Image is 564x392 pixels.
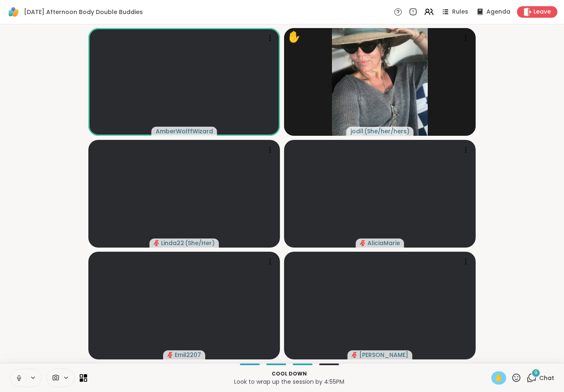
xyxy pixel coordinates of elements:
img: jodi1 [332,28,428,136]
span: 9 [534,369,538,376]
div: ✋ [287,29,301,45]
span: Leave [533,8,551,16]
span: audio-muted [360,240,366,246]
span: ( She/her/hers ) [364,127,410,135]
span: audio-muted [352,352,358,358]
span: audio-muted [154,240,159,246]
span: jodi1 [351,127,363,135]
span: Chat [539,374,554,382]
span: AliciaMarie [367,239,400,247]
span: Agenda [486,8,510,16]
p: Look to wrap up the session by 4:55PM [92,378,486,386]
span: ✋ [495,373,503,383]
span: AmberWolffWizard [156,127,213,135]
span: Emil2207 [175,351,201,359]
img: ShareWell Logomark [7,5,21,19]
span: audio-muted [167,352,173,358]
span: [PERSON_NAME] [359,351,408,359]
span: Rules [452,8,468,16]
span: Linda22 [161,239,184,247]
span: ( She/Her ) [185,239,215,247]
p: Cool down [92,370,486,378]
span: [DATE] Afternoon Body Double Buddies [24,8,143,16]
